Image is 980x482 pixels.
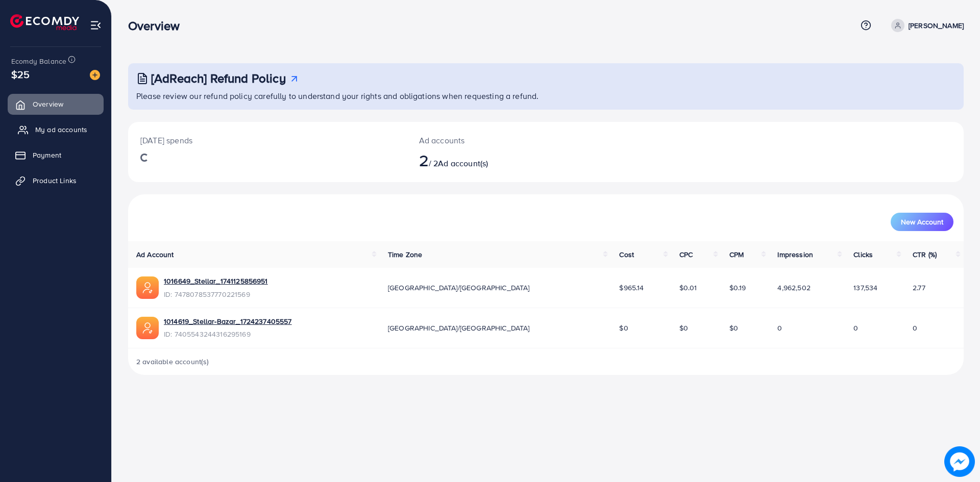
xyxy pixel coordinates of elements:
[33,150,61,160] span: Payment
[8,145,104,165] a: Payment
[777,283,810,293] span: 4,962,502
[679,249,693,260] span: CPC
[140,134,395,146] p: [DATE] spends
[35,124,87,135] span: My ad accounts
[619,283,644,293] span: $965.14
[679,283,697,293] span: $0.01
[388,323,530,333] span: [GEOGRAPHIC_DATA]/[GEOGRAPHIC_DATA]
[909,19,964,32] p: [PERSON_NAME]
[164,276,268,286] a: 1016649_Stellar_1741125856951
[10,14,79,30] img: logo
[619,249,634,260] span: Cost
[388,249,422,260] span: Time Zone
[853,323,858,333] span: 0
[33,175,77,186] span: Product Links
[438,158,488,169] span: Ad account(s)
[90,70,100,80] img: image
[164,329,292,339] span: ID: 7405543244316295169
[891,213,953,231] button: New Account
[136,90,958,102] p: Please review our refund policy carefully to understand your rights and obligations when requesti...
[729,283,746,293] span: $0.19
[151,71,286,86] h3: [AdReach] Refund Policy
[729,323,738,333] span: $0
[913,249,937,260] span: CTR (%)
[33,99,63,109] span: Overview
[419,148,429,172] span: 2
[853,249,873,260] span: Clicks
[887,19,964,32] a: [PERSON_NAME]
[619,323,628,333] span: $0
[11,67,30,82] span: $25
[11,56,66,66] span: Ecomdy Balance
[128,18,188,33] h3: Overview
[136,317,159,339] img: ic-ads-acc.e4c84228.svg
[8,119,104,140] a: My ad accounts
[901,218,943,225] span: New Account
[8,94,104,114] a: Overview
[388,283,530,293] span: [GEOGRAPHIC_DATA]/[GEOGRAPHIC_DATA]
[419,150,603,170] h2: / 2
[164,289,268,299] span: ID: 7478078537770221569
[944,446,975,477] img: image
[90,19,102,31] img: menu
[164,316,292,326] a: 1014619_Stellar-Bazar_1724237405557
[777,323,782,333] span: 0
[136,276,159,299] img: ic-ads-acc.e4c84228.svg
[8,170,104,191] a: Product Links
[777,249,813,260] span: Impression
[853,283,877,293] span: 137,534
[913,283,925,293] span: 2.77
[419,134,603,146] p: Ad accounts
[913,323,917,333] span: 0
[729,249,744,260] span: CPM
[679,323,688,333] span: $0
[136,357,209,367] span: 2 available account(s)
[136,249,174,260] span: Ad Account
